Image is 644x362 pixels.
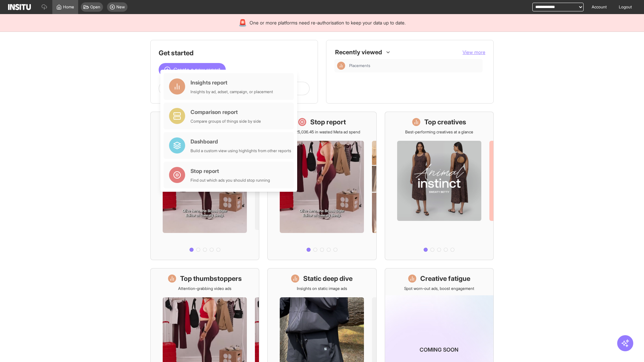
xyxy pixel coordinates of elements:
[297,286,347,291] p: Insights on static image ads
[178,286,231,291] p: Attention-grabbing video ads
[349,63,370,68] span: Placements
[150,112,259,260] a: What's live nowSee all active ads instantly
[238,18,247,27] div: 🚨
[310,117,346,127] h1: Stop report
[463,49,485,56] button: View more
[191,148,291,154] div: Build a custom view using highlights from other reports
[191,167,270,175] div: Stop report
[191,78,273,86] div: Insights report
[173,66,220,74] span: Create a new report
[8,4,31,10] img: Logo
[337,62,345,70] div: Insights
[159,48,310,58] h1: Get started
[63,4,74,10] span: Home
[385,112,494,260] a: Top creativesBest-performing creatives at a glance
[191,137,291,145] div: Dashboard
[267,112,376,260] a: Stop reportSave £25,036.45 in wasted Meta ad spend
[424,117,466,127] h1: Top creatives
[191,178,270,183] div: Find out which ads you should stop running
[303,274,353,283] h1: Static deep dive
[90,4,100,10] span: Open
[191,119,261,124] div: Compare groups of things side by side
[250,19,406,26] span: One or more platforms need re-authorisation to keep your data up to date.
[349,63,480,68] span: Placements
[116,4,125,10] span: New
[405,129,473,135] p: Best-performing creatives at a glance
[180,274,242,283] h1: Top thumbstoppers
[283,129,360,135] p: Save £25,036.45 in wasted Meta ad spend
[463,49,485,55] span: View more
[191,89,273,95] div: Insights by ad, adset, campaign, or placement
[159,63,226,76] button: Create a new report
[191,108,261,116] div: Comparison report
